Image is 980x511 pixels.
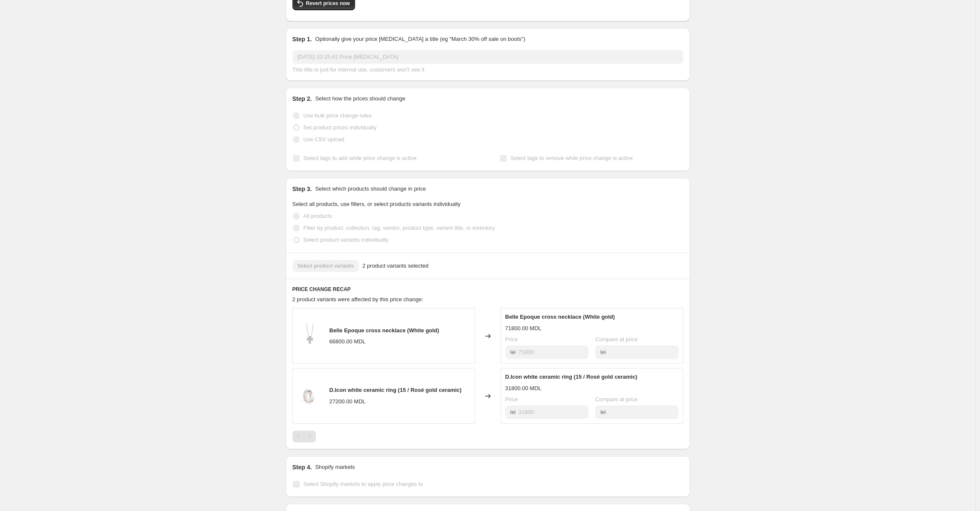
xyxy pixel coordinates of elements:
span: Compare at price [595,336,638,343]
span: Select product variants individually [304,237,388,243]
nav: Pagination [292,431,316,442]
h2: Step 4. [292,463,312,471]
span: Belle Epoque cross necklace (White gold) [505,314,615,320]
span: 2 product variants were affected by this price change: [292,296,424,303]
span: lei [510,409,516,415]
span: Use bulk price change rules [304,112,372,119]
h2: Step 2. [292,94,312,103]
span: Select tags to add while price change is active [304,155,417,161]
div: 27200.00 MDL [330,397,366,406]
span: Select all products, use filters, or select products variants individually [292,201,461,207]
div: 31800.00 MDL [505,384,542,393]
h2: Step 1. [292,35,312,43]
span: This title is just for internal use, customers won't see it [292,66,424,73]
img: 20082184_c_1_jpg_80x.webp [297,383,323,409]
span: Price [505,336,518,343]
div: 71800.00 MDL [505,324,542,333]
p: Select which products should change in price [315,185,426,193]
h2: Step 3. [292,185,312,193]
input: 30% off holiday sale [292,50,683,64]
span: Set product prices individually [304,124,377,131]
span: D.Icon white ceramic ring (15 / Rosé gold ceramic) [330,387,462,393]
span: lei [510,349,516,355]
span: Compare at price [595,396,638,403]
p: Select how the prices should change [315,94,405,103]
span: lei [600,349,606,355]
p: Optionally give your price [MEDICAL_DATA] a title (eg "March 30% off sale on boots") [315,35,525,43]
span: 2 product variants selected [362,262,428,270]
p: Shopify markets [315,463,355,471]
span: All products [304,213,332,219]
span: D.Icon white ceramic ring (15 / Rosé gold ceramic) [505,374,638,380]
div: 66800.00 MDL [330,337,366,346]
span: Select tags to remove while price change is active [510,155,633,161]
h6: PRICE CHANGE RECAP [292,286,683,293]
span: Use CSV upload [304,136,344,143]
img: damiani-belle-epoque-18ct-white-gold-0-18ct-diamond-cross-necklace-20083507_d984c9d1-fcf7-430d-b5... [297,323,323,349]
span: lei [600,409,606,415]
span: Price [505,396,518,403]
span: Select Shopify markets to apply price changes to [304,481,423,487]
span: Belle Epoque cross necklace (White gold) [330,327,439,334]
span: Filter by product, collection, tag, vendor, product type, variant title, or inventory [304,225,495,231]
